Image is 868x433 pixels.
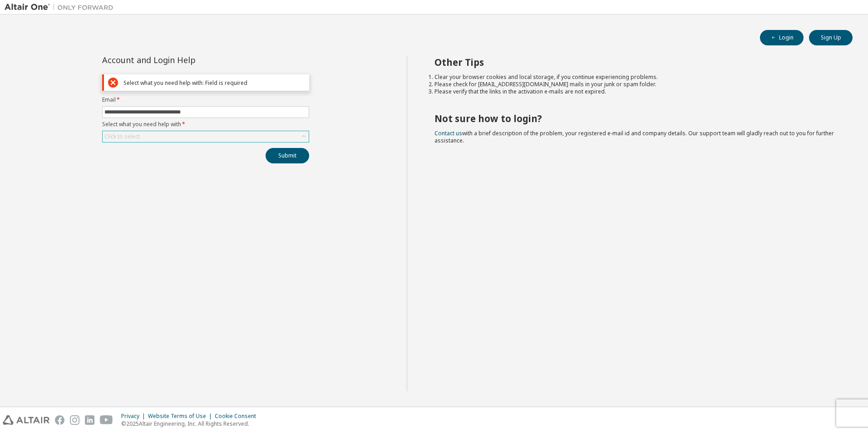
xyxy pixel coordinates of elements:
[123,79,305,86] div: Select what you need help with: Field is required
[121,413,148,420] div: Privacy
[102,96,309,103] label: Email
[434,129,462,137] a: Contact us
[215,413,261,420] div: Cookie Consent
[148,413,215,420] div: Website Terms of Use
[434,81,837,88] li: Please check for [EMAIL_ADDRESS][DOMAIN_NAME] mails in your junk or spam folder.
[434,129,834,144] span: with a brief description of the problem, your registered e-mail id and company details. Our suppo...
[121,420,261,428] p: © 2025 Altair Engineering, Inc. All Rights Reserved.
[104,133,140,140] div: Click to select
[3,415,49,425] img: altair_logo.svg
[809,30,853,45] button: Sign Up
[5,3,118,12] img: Altair One
[102,56,268,64] div: Account and Login Help
[266,148,309,163] button: Submit
[55,415,64,425] img: facebook.svg
[760,30,804,45] button: Login
[434,74,837,81] li: Clear your browser cookies and local storage, if you continue experiencing problems.
[103,131,309,142] div: Click to select
[434,113,837,124] h2: Not sure how to login?
[434,56,837,68] h2: Other Tips
[434,88,837,95] li: Please verify that the links in the activation e-mails are not expired.
[85,415,94,425] img: linkedin.svg
[70,415,79,425] img: instagram.svg
[100,415,113,425] img: youtube.svg
[102,121,309,128] label: Select what you need help with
